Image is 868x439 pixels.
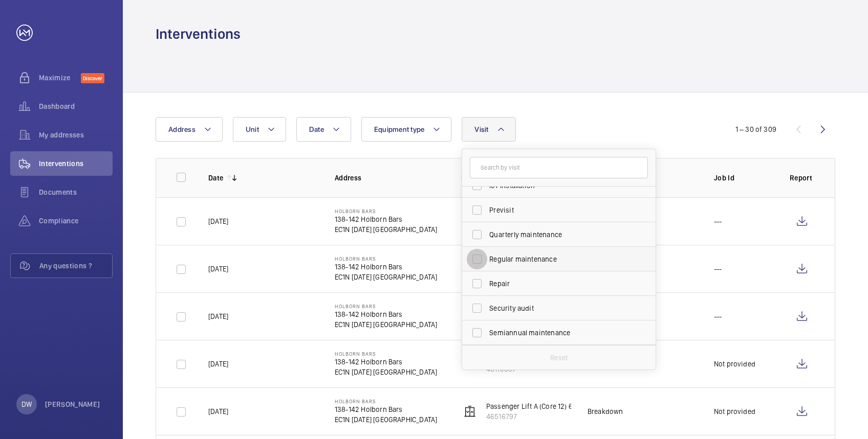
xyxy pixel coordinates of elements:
p: Holborn Bars [335,351,437,357]
button: Address [156,117,223,142]
p: EC1N [DATE] [GEOGRAPHIC_DATA] [335,319,437,330]
p: Reset [550,353,568,363]
p: Job Id [714,173,773,183]
p: EC1N [DATE] [GEOGRAPHIC_DATA] [335,414,437,425]
span: Semiannual maintenance [489,328,630,338]
p: [DATE] [208,359,228,369]
span: Regular maintenance [489,254,630,264]
button: Equipment type [361,117,452,142]
p: EC1N [DATE] [GEOGRAPHIC_DATA] [335,272,437,282]
p: [DATE] [208,311,228,321]
h1: Interventions [156,25,241,43]
span: Interventions [39,158,113,169]
span: Maximize [39,73,81,83]
p: [DATE] [208,216,228,226]
p: Report [790,173,814,183]
p: [DATE] [208,264,228,274]
p: --- [714,311,722,321]
span: Equipment type [374,125,425,133]
p: [PERSON_NAME] [45,399,100,409]
p: --- [714,216,722,226]
span: Dashboard [39,101,113,111]
p: --- [714,264,722,274]
p: 138-142 Holborn Bars [335,404,437,414]
span: Date [309,125,324,133]
p: Unit [461,173,571,183]
button: Date [296,117,351,142]
p: Not provided [714,359,755,369]
input: Search by visit [470,157,648,178]
p: EC1N [DATE] [GEOGRAPHIC_DATA] [335,224,437,235]
span: My addresses [39,130,113,140]
p: Holborn Bars [335,398,437,404]
p: [DATE] [208,406,228,417]
button: Unit [233,117,286,142]
p: Not provided [714,406,755,417]
span: Discover [81,73,104,83]
span: Security audit [489,303,630,313]
span: Documents [39,187,113,197]
span: Unit [246,125,259,133]
span: Compliance [39,216,113,226]
span: Repair [489,279,630,289]
img: elevator.svg [464,405,476,418]
p: 138-142 Holborn Bars [335,357,437,367]
p: DW [21,399,32,409]
p: 138-142 Holborn Bars [335,262,437,272]
button: Visit [462,117,515,142]
span: Address [168,125,196,133]
p: Holborn Bars [335,303,437,309]
p: 138-142 Holborn Bars [335,309,437,319]
p: EC1N [DATE] [GEOGRAPHIC_DATA] [335,367,437,377]
p: 46516797 [486,411,582,422]
p: Address [335,173,445,183]
span: Visit [474,125,488,133]
p: Date [208,173,223,183]
p: Holborn Bars [335,208,437,214]
div: Breakdown [588,406,623,417]
p: 138-142 Holborn Bars [335,214,437,224]
p: Holborn Bars [335,256,437,262]
span: Any questions ? [39,261,112,271]
span: Previsit [489,205,630,215]
span: Quarterly maintenance [489,229,630,240]
div: 1 – 30 of 309 [735,124,776,134]
p: Passenger Lift A (Core 12) 6 FL [486,401,582,411]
